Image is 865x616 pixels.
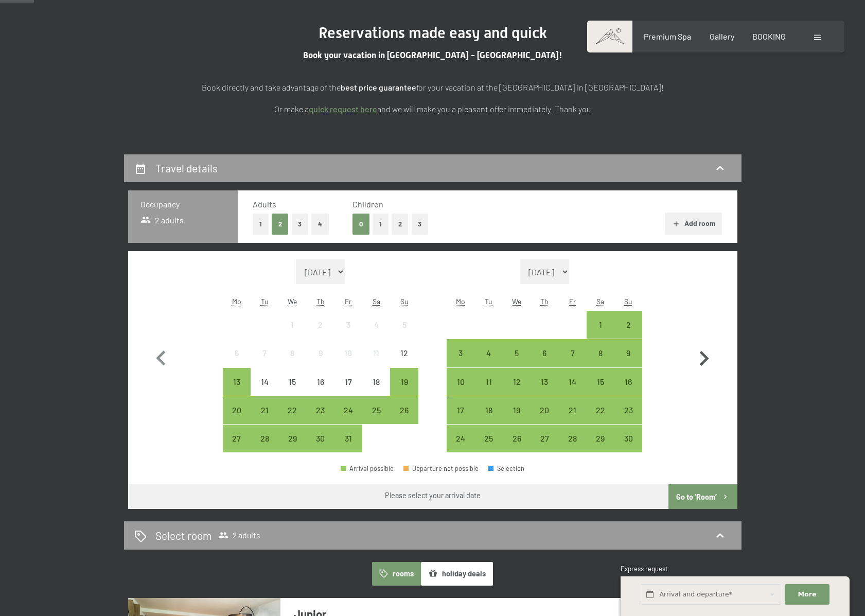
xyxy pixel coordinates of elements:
[362,339,390,367] div: Arrival not possible
[363,321,389,346] div: 4
[391,321,417,346] div: 5
[336,321,361,346] div: 3
[503,425,531,452] div: Arrival possible
[447,425,474,452] div: Arrival possible
[279,406,305,432] div: 22
[251,396,278,424] div: Arrival possible
[278,339,306,367] div: Arrival not possible
[587,339,614,367] div: Arrival possible
[558,396,586,424] div: Arrival possible
[336,406,361,432] div: 24
[614,311,642,339] div: Sun Nov 02 2025
[307,311,334,339] div: Arrival not possible
[558,368,586,396] div: Fri Nov 14 2025
[288,297,297,306] abbr: Wednesday
[223,339,251,367] div: Arrival not possible
[278,425,306,452] div: Wed Oct 29 2025
[391,349,417,375] div: 12
[614,368,642,396] div: Sun Nov 16 2025
[224,406,250,432] div: 20
[559,406,585,432] div: 21
[253,199,276,209] span: Adults
[448,406,473,432] div: 17
[558,339,586,367] div: Fri Nov 07 2025
[308,434,333,460] div: 30
[558,368,586,396] div: Arrival possible
[447,368,474,396] div: Mon Nov 10 2025
[223,368,251,396] div: Arrival possible
[504,434,529,460] div: 26
[615,406,641,432] div: 23
[665,213,722,235] button: Add room
[475,425,503,452] div: Arrival possible
[752,31,786,41] a: BOOKING
[614,368,642,396] div: Arrival possible
[336,434,361,460] div: 31
[362,396,390,424] div: Sat Oct 25 2025
[400,297,409,306] abbr: Sunday
[363,406,389,432] div: 25
[615,321,641,346] div: 2
[308,321,333,346] div: 2
[278,396,306,424] div: Wed Oct 22 2025
[412,214,429,235] button: 3
[614,425,642,452] div: Arrival possible
[224,349,250,375] div: 6
[390,396,418,424] div: Sun Oct 26 2025
[588,434,613,460] div: 29
[798,590,817,599] span: More
[475,425,503,452] div: Tue Nov 25 2025
[587,396,614,424] div: Arrival possible
[155,162,218,174] h2: Travel details
[307,339,334,367] div: Arrival not possible
[447,339,474,367] div: Arrival possible
[488,465,524,472] div: Selection
[362,311,390,339] div: Sat Oct 04 2025
[587,368,614,396] div: Sat Nov 15 2025
[403,465,479,472] div: Departure not possible
[710,31,734,41] a: Gallery
[532,349,557,375] div: 6
[175,81,690,94] p: Book directly and take advantage of the for your vacation at the [GEOGRAPHIC_DATA] in [GEOGRAPHIC...
[475,368,503,396] div: Tue Nov 11 2025
[785,584,829,605] button: More
[504,378,529,403] div: 12
[448,378,473,403] div: 10
[279,349,305,375] div: 8
[345,297,351,306] abbr: Friday
[689,259,719,453] button: Next month
[531,368,558,396] div: Arrival possible
[531,396,558,424] div: Thu Nov 20 2025
[253,214,269,235] button: 1
[540,297,549,306] abbr: Thursday
[390,339,418,367] div: Sun Oct 12 2025
[278,339,306,367] div: Wed Oct 08 2025
[447,396,474,424] div: Arrival possible
[307,425,334,452] div: Thu Oct 30 2025
[392,214,409,235] button: 2
[614,396,642,424] div: Sun Nov 23 2025
[390,311,418,339] div: Arrival not possible
[448,434,473,460] div: 24
[456,297,465,306] abbr: Monday
[223,396,251,424] div: Mon Oct 20 2025
[373,297,380,306] abbr: Saturday
[334,425,362,452] div: Arrival possible
[558,339,586,367] div: Arrival possible
[224,434,250,460] div: 27
[503,396,531,424] div: Arrival possible
[363,349,389,375] div: 11
[587,396,614,424] div: Sat Nov 22 2025
[476,434,502,460] div: 25
[621,565,668,573] span: Express request
[588,378,613,403] div: 15
[503,339,531,367] div: Wed Nov 05 2025
[531,339,558,367] div: Thu Nov 06 2025
[334,396,362,424] div: Arrival possible
[385,490,481,501] div: Please select your arrival date
[292,214,309,235] button: 3
[614,396,642,424] div: Arrival possible
[475,339,503,367] div: Tue Nov 04 2025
